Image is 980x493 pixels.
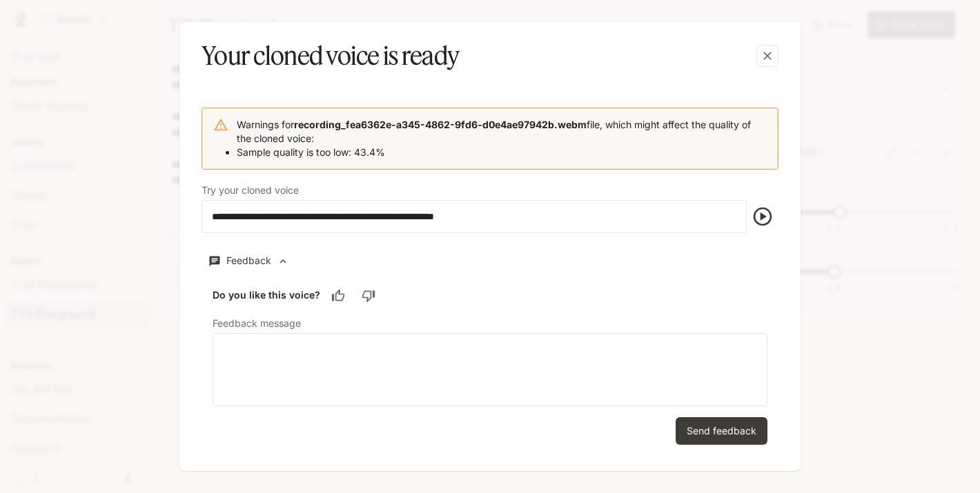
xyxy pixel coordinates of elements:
[202,39,459,73] h5: Your cloned voice is ready
[294,119,587,130] b: recording_fea6362e-a345-4862-9fd6-d0e4ae97942b.webm
[676,417,767,445] button: Send feedback
[237,112,767,165] div: Warnings for file, which might affect the quality of the cloned voice:
[202,185,299,195] p: Try your cloned voice
[237,145,767,159] li: Sample quality is too low: 43.4%
[213,288,320,302] h6: Do you like this voice?
[213,319,301,328] p: Feedback message
[202,250,295,272] button: Feedback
